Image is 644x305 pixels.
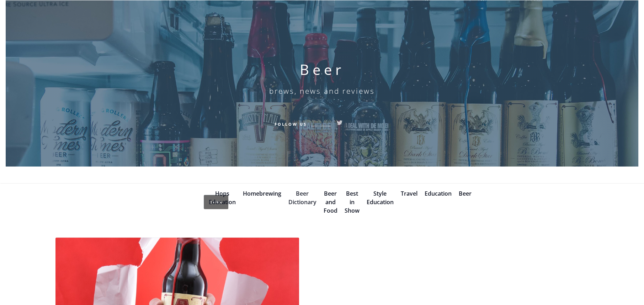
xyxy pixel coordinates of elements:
a: Beer and Food [324,190,337,214]
a: Hops Education [209,190,236,206]
a: Best in Show [345,190,360,214]
a: Home [204,195,228,209]
a: Beer Dictionary [288,190,316,206]
a: Education [425,190,452,197]
a: Travel [401,190,417,197]
h6: Follow Us [275,121,307,127]
a: Homebrewing [243,190,281,197]
h6: brews, news and reviews [269,87,375,95]
h1: Beer [300,61,345,78]
a: Style Education [367,190,394,206]
a: Beer [459,190,472,197]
